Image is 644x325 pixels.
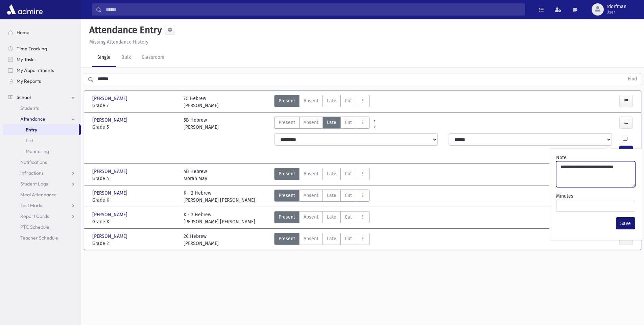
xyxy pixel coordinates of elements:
[184,168,207,182] div: 4B Hebrew Morah May
[3,103,81,114] a: Students
[102,3,525,16] input: Search
[20,213,49,219] span: Report Cards
[345,192,352,199] span: Cut
[3,27,81,38] a: Home
[20,224,49,230] span: PTC Schedule
[3,124,79,135] a: Entry
[92,168,129,175] span: [PERSON_NAME]
[3,146,81,157] a: Monitoring
[304,119,318,126] span: Absent
[556,193,573,200] label: Minutes
[3,211,81,222] a: Report Cards
[3,54,81,65] a: My Tasks
[345,119,352,126] span: Cut
[184,117,219,131] div: 5B Hebrew [PERSON_NAME]
[92,240,177,247] span: Grade 2
[20,192,57,198] span: Meal Attendance
[274,168,369,182] div: AttTypes
[279,119,295,126] span: Present
[327,192,336,199] span: Late
[274,117,369,131] div: AttTypes
[184,190,255,204] div: K - 2 Hebrew [PERSON_NAME] [PERSON_NAME]
[92,211,129,218] span: [PERSON_NAME]
[3,65,81,76] a: My Appointments
[279,97,295,104] span: Present
[184,233,219,247] div: 2C Hebrew [PERSON_NAME]
[92,218,177,225] span: Grade K
[274,233,369,247] div: AttTypes
[17,67,54,73] span: My Appointments
[304,192,318,199] span: Absent
[87,39,148,45] a: Missing Attendance History
[3,43,81,54] a: Time Tracking
[327,235,336,242] span: Late
[20,181,48,187] span: Student Logs
[327,119,336,126] span: Late
[92,190,129,197] span: [PERSON_NAME]
[606,9,626,15] span: User
[327,170,336,177] span: Late
[20,116,45,122] span: Attendance
[304,235,318,242] span: Absent
[17,94,31,100] span: School
[606,4,626,9] span: rdorfman
[92,117,129,124] span: [PERSON_NAME]
[92,197,177,204] span: Grade K
[345,235,352,242] span: Cut
[279,214,295,221] span: Present
[92,233,129,240] span: [PERSON_NAME]
[20,202,43,208] span: Test Marks
[20,105,39,111] span: Students
[20,235,58,241] span: Teacher Schedule
[3,178,81,189] a: Student Logs
[17,78,41,84] span: My Reports
[279,170,295,177] span: Present
[304,170,318,177] span: Absent
[5,3,44,16] img: AdmirePro
[616,217,635,229] button: Save
[3,157,81,168] a: Notifications
[3,200,81,211] a: Test Marks
[92,102,177,109] span: Grade 7
[304,97,318,104] span: Absent
[3,222,81,232] a: PTC Schedule
[26,137,33,144] span: List
[92,95,129,102] span: [PERSON_NAME]
[274,190,369,204] div: AttTypes
[345,170,352,177] span: Cut
[327,214,336,221] span: Late
[92,48,116,67] a: Single
[89,39,148,45] u: Missing Attendance History
[345,214,352,221] span: Cut
[26,127,37,133] span: Entry
[92,124,177,131] span: Grade 5
[3,168,81,178] a: Infractions
[26,148,49,154] span: Monitoring
[184,95,219,109] div: 7C Hebrew [PERSON_NAME]
[624,73,641,85] button: Find
[116,48,136,67] a: Bulk
[3,135,81,146] a: List
[3,92,81,103] a: School
[17,29,29,35] span: Home
[279,235,295,242] span: Present
[274,95,369,109] div: AttTypes
[87,24,162,36] h5: Attendance Entry
[327,97,336,104] span: Late
[20,159,47,165] span: Notifications
[184,211,255,225] div: K - 3 Hebrew [PERSON_NAME] [PERSON_NAME]
[17,46,47,52] span: Time Tracking
[92,175,177,182] span: Grade 4
[3,232,81,243] a: Teacher Schedule
[17,56,35,62] span: My Tasks
[3,189,81,200] a: Meal Attendance
[556,154,567,161] label: Note
[20,170,44,176] span: Infractions
[274,211,369,225] div: AttTypes
[136,48,170,67] a: Classroom
[345,97,352,104] span: Cut
[3,114,81,124] a: Attendance
[3,76,81,86] a: My Reports
[279,192,295,199] span: Present
[304,214,318,221] span: Absent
